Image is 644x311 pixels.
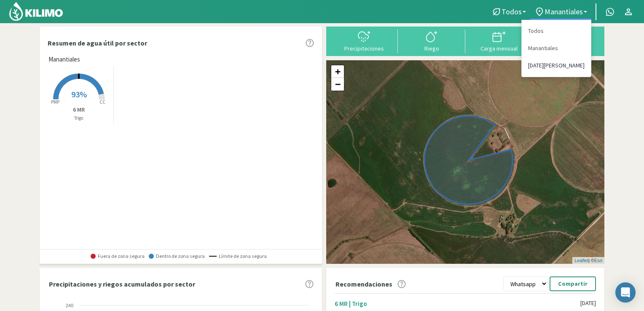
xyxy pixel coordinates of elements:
div: 6 MR | Trigo [335,300,580,308]
a: Manantiales [522,40,591,57]
p: Compartir [558,279,588,289]
text: 240 [66,303,73,308]
span: Manantiales [48,55,80,64]
div: Carga mensual [468,46,530,51]
a: Esri [594,258,602,263]
span: 93% [71,89,87,99]
a: Zoom in [331,65,344,78]
a: Zoom out [331,78,344,91]
div: Riego [400,46,463,51]
div: Precipitaciones [333,46,395,51]
a: Todos [522,22,591,40]
tspan: PMP [51,99,59,105]
button: Carga mensual [465,29,533,52]
span: Fuera de zona segura [91,253,145,259]
div: Open Intercom Messenger [615,282,636,303]
span: Dentro de zona segura [149,253,205,259]
p: Recomendaciones [335,279,392,289]
span: Límite de zona segura [209,253,267,259]
a: [DATE][PERSON_NAME] [522,57,591,74]
img: Kilimo [8,1,64,21]
span: Manantiales [545,7,583,16]
a: Leaflet [574,258,588,263]
div: | © [572,257,604,264]
button: Precipitaciones [330,29,398,52]
tspan: CC [99,99,105,105]
p: Precipitaciones y riegos acumulados por sector [49,279,195,289]
span: Todos [502,7,522,16]
button: Compartir [550,276,596,291]
button: Riego [398,29,465,52]
div: [DATE] [580,300,596,307]
p: 6 MR [44,105,113,114]
p: Trigo [44,115,113,122]
p: Resumen de agua útil por sector [48,38,147,48]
